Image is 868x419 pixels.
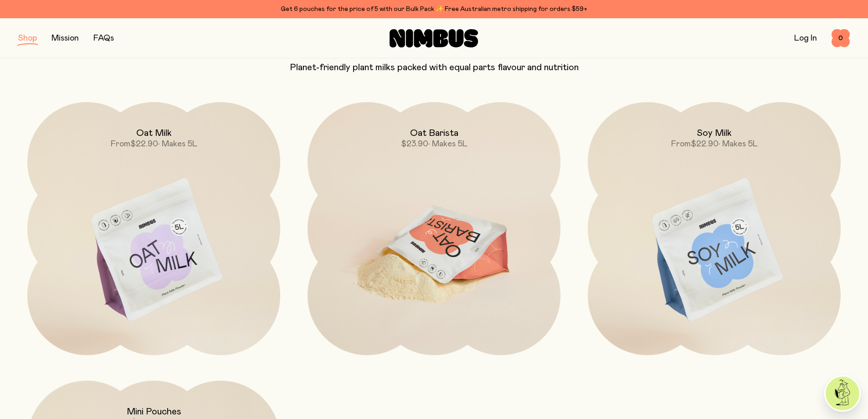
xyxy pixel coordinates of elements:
a: Oat MilkFrom$22.90• Makes 5L [27,102,280,355]
span: • Makes 5L [158,140,197,148]
h2: Oat Milk [136,128,172,139]
span: $23.90 [401,140,428,148]
div: Get 6 pouches for the price of 5 with our Bulk Pack ✨ Free Australian metro shipping for orders $59+ [18,4,850,15]
p: Planet-friendly plant milks packed with equal parts flavour and nutrition [18,62,850,73]
span: $22.90 [691,140,719,148]
h2: Soy Milk [697,128,732,139]
span: • Makes 5L [428,140,467,148]
span: $22.90 [130,140,158,148]
a: Log In [794,34,817,42]
span: From [111,140,130,148]
button: 0 [832,29,850,47]
span: • Makes 5L [719,140,758,148]
h2: Oat Barista [410,128,458,139]
a: FAQs [93,34,114,42]
a: Mission [51,34,79,42]
img: agent [826,377,859,410]
span: From [671,140,691,148]
h2: Mini Pouches [127,406,181,417]
a: Oat Barista$23.90• Makes 5L [308,102,560,355]
a: Soy MilkFrom$22.90• Makes 5L [588,102,841,355]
